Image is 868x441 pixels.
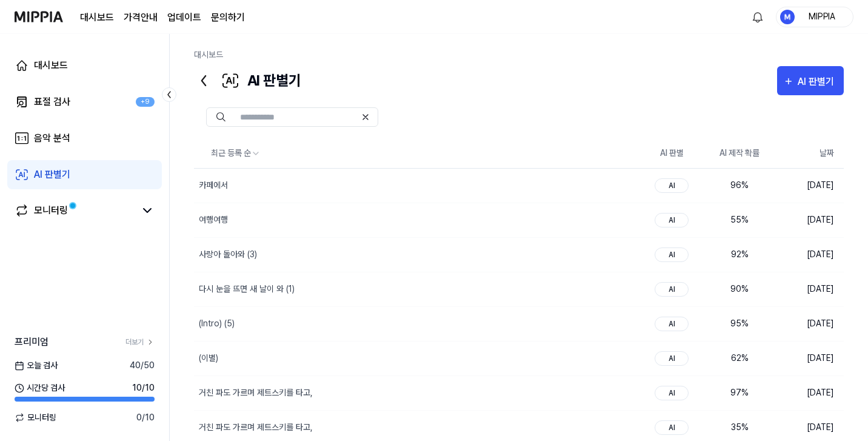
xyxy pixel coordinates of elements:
div: AI [655,317,689,331]
div: AI [655,351,689,366]
a: 음악 분석 [7,124,162,153]
a: 문의하기 [211,10,245,25]
button: 가격안내 [124,10,158,25]
td: [DATE] [773,203,844,237]
span: 오늘 검사 [15,359,58,372]
div: 모니터링 [34,203,68,218]
div: 거친 파도 가르며 제트스키를 타고, [199,421,313,434]
div: (이별) [199,352,218,365]
div: AI [655,386,689,400]
th: 날짜 [773,139,844,168]
a: 표절 검사+9 [7,87,162,116]
span: 시간당 검사 [15,382,65,394]
div: 55 % [715,214,764,226]
button: AI 판별기 [777,66,844,95]
div: (Intro) (5) [199,317,235,330]
div: 카페에서 [199,179,228,192]
span: 모니터링 [15,411,56,424]
span: 0 / 10 [136,411,155,424]
div: 96 % [715,179,764,192]
td: [DATE] [773,168,844,203]
div: 92 % [715,248,764,261]
div: 대시보드 [34,58,68,73]
th: AI 제작 확률 [706,139,773,168]
a: 대시보드 [194,50,223,59]
img: 알림 [750,10,765,24]
div: 여행여행 [199,214,228,226]
div: 97 % [715,386,764,399]
td: [DATE] [773,272,844,306]
div: 음악 분석 [34,131,70,146]
div: AI [655,178,689,193]
span: 40 / 50 [130,359,155,372]
div: AI [655,213,689,227]
button: profileMIPPIA [776,7,853,27]
img: Search [216,112,225,122]
td: [DATE] [773,341,844,375]
div: 다시 눈을 뜨면 새 날이 와 (1) [199,283,295,295]
td: [DATE] [773,237,844,272]
a: 대시보드 [7,51,162,80]
div: 거친 파도 가르며 제트스키를 타고, [199,386,313,399]
div: 사랑아 돌아와 (3) [199,248,257,261]
div: AI 판별기 [34,167,70,182]
div: AI 판별기 [194,66,301,95]
span: 프리미엄 [15,335,48,349]
a: 모니터링 [15,203,135,218]
div: AI [655,247,689,262]
div: MIPPIA [798,10,846,23]
div: AI [655,420,689,435]
div: 95 % [715,317,764,330]
img: profile [780,10,795,24]
div: +9 [136,97,155,107]
span: 10 / 10 [132,382,155,394]
div: 표절 검사 [34,95,70,109]
div: 35 % [715,421,764,434]
div: 90 % [715,283,764,295]
td: [DATE] [773,375,844,410]
div: 62 % [715,352,764,365]
a: 업데이트 [167,10,201,25]
div: AI 판별기 [798,74,838,90]
a: 더보기 [125,337,155,348]
th: AI 판별 [638,139,706,168]
a: 대시보드 [80,10,114,25]
div: AI [655,282,689,297]
a: AI 판별기 [7,160,162,189]
td: [DATE] [773,306,844,341]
